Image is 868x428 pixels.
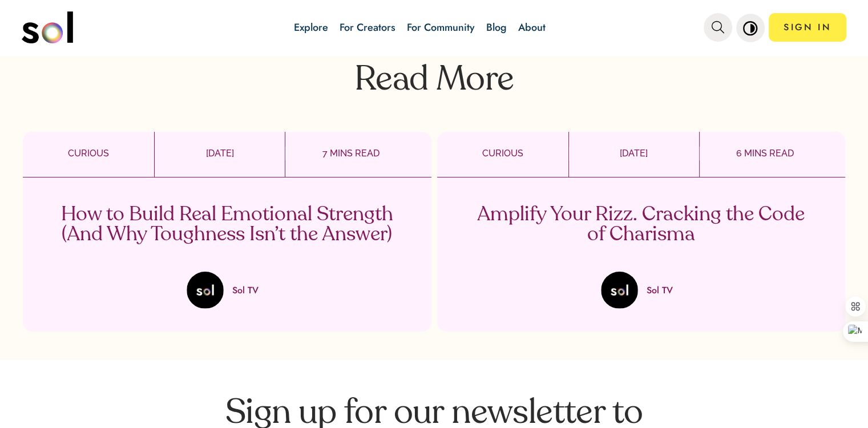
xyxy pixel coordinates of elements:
a: About [518,20,546,35]
a: For Community [407,20,475,35]
p: Sol TV [647,284,673,297]
p: CURIOUS [23,147,154,160]
p: Sol TV [232,284,259,297]
a: SIGN IN [769,13,846,42]
p: CURIOUS [437,147,568,160]
p: [DATE] [155,147,285,160]
p: 7 MINS READ [285,147,417,160]
img: logo [22,11,73,43]
a: Explore [294,20,328,35]
p: 6 MINS READ [700,147,831,160]
nav: main navigation [22,7,846,47]
a: For Creators [340,20,395,35]
a: Blog [486,20,507,35]
p: How to Build Real Emotional Strength (And Why Toughness Isn’t the Answer) [59,205,395,245]
p: Amplify Your Rizz. Cracking the Code of Charisma [473,205,809,245]
p: [DATE] [569,147,699,160]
